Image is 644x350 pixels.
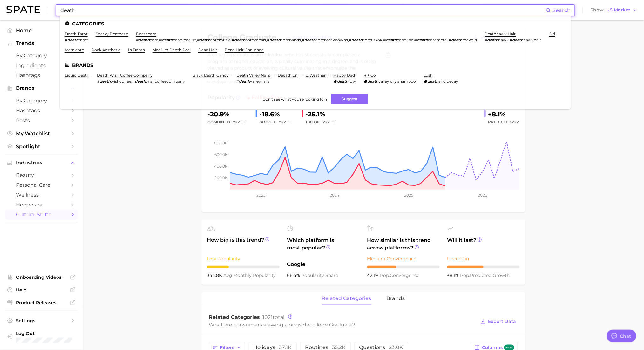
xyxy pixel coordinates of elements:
[363,38,383,42] span: coretitkok
[591,8,605,12] span: Show
[136,38,139,42] span: #
[16,182,67,188] span: personal care
[224,272,234,278] abbr: average
[16,202,67,208] span: homecare
[316,38,348,42] span: corebreakdowns
[5,38,78,48] button: Trends
[305,345,346,350] span: routines
[281,38,301,42] span: corebands
[451,38,463,42] em: death
[479,317,518,326] button: Export Data
[278,73,298,78] a: decathlon
[237,79,239,84] span: #
[16,274,67,280] span: Onboarding Videos
[232,38,234,42] span: #
[549,31,555,36] a: girl
[379,79,416,84] span: valley dry shampoo
[349,38,352,42] span: #
[146,79,185,84] span: wishcoffeecompany
[5,272,78,282] a: Onboarding Videos
[263,314,285,320] span: total
[607,8,631,12] span: US Market
[287,261,360,268] span: Google
[16,318,67,324] span: Settings
[447,266,520,268] div: 5 / 10
[239,79,250,84] em: death
[16,143,67,150] span: Spotlight
[331,94,368,104] button: Suggest
[463,38,477,42] span: rockgirl
[97,79,185,84] div: ,
[150,38,158,42] span: core
[263,314,273,320] span: 1021
[305,38,316,42] em: death
[330,193,339,198] tspan: 2024
[589,6,639,14] button: ShowUS Market
[225,47,264,52] a: dead hair challenge
[302,38,305,42] span: #
[5,106,78,115] a: Hashtags
[512,120,519,124] span: YoY
[478,193,487,198] tspan: 2026
[439,79,458,84] span: and decay
[197,38,200,42] span: #
[65,47,84,52] a: metalcore
[5,51,78,60] a: by Category
[5,170,78,180] a: beauty
[16,98,67,104] span: by Category
[352,38,363,42] em: death
[16,72,67,78] span: Hashtags
[367,266,440,268] div: 4 / 10
[162,38,173,42] em: death
[337,79,349,84] em: death
[211,38,231,42] span: coremusic
[207,255,280,262] div: Low Popularity
[16,130,67,136] span: My Watchlist
[5,25,78,35] a: Home
[198,47,217,52] a: dead hair
[428,38,448,42] span: coremetal
[200,38,211,42] em: death
[368,79,379,84] em: death
[5,200,78,210] a: homecare
[16,27,67,33] span: Home
[5,115,78,125] a: Posts
[322,296,371,301] span: related categories
[488,109,519,119] div: +8.1%
[16,212,67,218] span: cultural shifts
[287,272,302,278] span: 66.5%
[415,38,417,42] span: #
[323,118,336,126] button: YoY
[128,47,145,52] a: in depth
[512,38,524,42] em: death
[367,255,440,262] div: Medium Convergence
[387,296,405,301] span: brands
[5,70,78,80] a: Hashtags
[92,47,120,52] a: rock aesthetic
[510,38,512,42] span: #
[234,38,246,42] em: death
[16,192,67,198] span: wellness
[449,38,451,42] span: #
[16,62,67,68] span: Ingredients
[447,236,520,252] span: Will it last?
[16,160,67,166] span: Industries
[135,79,146,84] em: death
[262,97,328,101] span: Don't see what you're looking for?
[306,118,341,126] div: TIKTOK
[5,316,78,325] a: Settings
[207,272,224,278] span: 344.8k
[16,40,67,46] span: Trends
[334,73,355,78] a: happy dad
[209,314,260,320] span: Related Categories
[246,38,266,42] span: corevocals
[279,119,286,125] span: YoY
[306,73,326,78] a: d:weather
[5,298,78,307] a: Product Releases
[367,272,380,278] span: 42.1%
[159,38,162,42] span: #
[428,79,439,84] em: death
[270,38,281,42] em: death
[173,38,196,42] span: corevocalist
[67,38,78,42] em: death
